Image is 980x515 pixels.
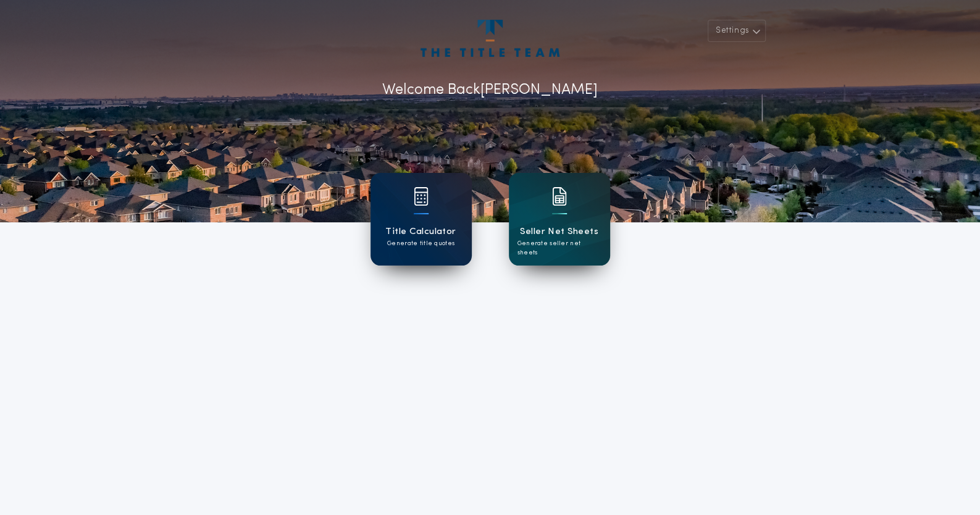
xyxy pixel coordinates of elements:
p: Welcome Back [PERSON_NAME] [382,79,598,101]
h1: Title Calculator [385,225,456,239]
a: card iconTitle CalculatorGenerate title quotes [371,173,472,266]
img: card icon [414,187,429,206]
a: card iconSeller Net SheetsGenerate seller net sheets [509,173,610,266]
img: card icon [552,187,567,206]
h1: Seller Net Sheets [520,225,598,239]
img: account-logo [421,20,559,57]
p: Generate title quotes [387,239,454,248]
button: Settings [708,20,766,42]
p: Generate seller net sheets [517,239,601,257]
